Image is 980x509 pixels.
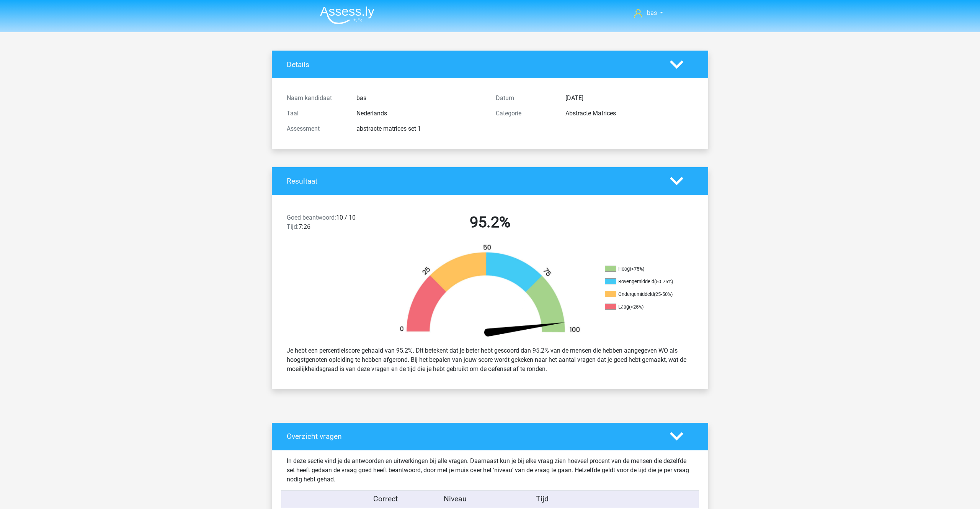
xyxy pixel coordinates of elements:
div: (50-75%) [654,279,673,284]
h4: Overzicht vragen [287,432,658,441]
div: (>75%) [630,266,644,272]
h2: 95.2% [391,213,589,232]
div: Assessment [281,124,351,133]
div: bas [351,94,490,103]
a: bas [631,8,666,18]
div: Datum [490,94,560,103]
h4: Details [287,60,658,69]
li: Ondergemiddeld [605,291,681,298]
div: Abstracte Matrices [560,109,699,118]
div: (<25%) [629,304,644,310]
div: Taal [281,109,351,118]
li: Laag [605,304,681,310]
img: 95.143280480a54.png [387,244,593,340]
span: bas [647,9,657,16]
img: Assessly [320,6,374,24]
h4: Resultaat [287,177,658,186]
div: In deze sectie vind je de antwoorden en uitwerkingen bij alle vragen. Daarnaast kun je bij elke v... [281,456,699,484]
div: [DATE] [560,94,699,103]
li: Bovengemiddeld [605,278,681,285]
div: (25-50%) [654,291,673,297]
div: Correct [351,494,421,505]
span: Goed beantwoord: [287,214,336,221]
div: Categorie [490,109,560,118]
div: 10 / 10 7:26 [281,213,385,235]
li: Hoog [605,266,681,273]
div: abstracte matrices set 1 [351,124,490,133]
div: Niveau [420,494,490,505]
div: Nederlands [351,109,490,118]
div: Je hebt een percentielscore gehaald van 95.2%. Dit betekent dat je beter hebt gescoord dan 95.2% ... [281,343,699,377]
span: Tijd: [287,223,299,230]
div: Tijd [490,494,595,505]
div: Naam kandidaat [281,94,351,103]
